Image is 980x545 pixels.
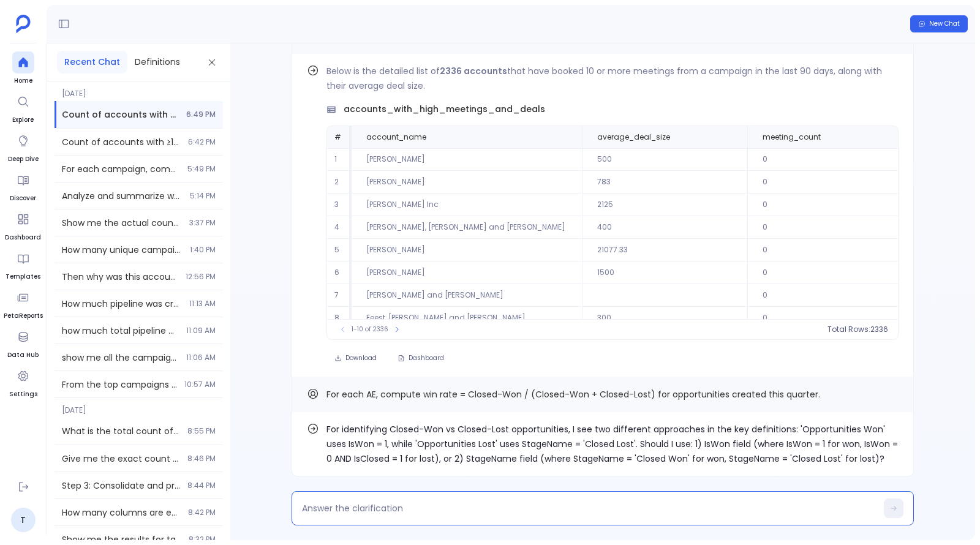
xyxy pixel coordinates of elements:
span: Home [12,76,34,86]
button: Recent Chat [57,51,127,73]
span: accounts_with_high_meetings_and_deals [344,103,545,116]
td: 1 [327,148,352,171]
a: Explore [12,91,34,125]
img: petavue logo [16,15,31,33]
td: [PERSON_NAME] [352,171,582,194]
span: Then why was this account not shown in the first result [62,271,178,283]
td: 0 [747,307,898,329]
span: Give me the exact count of how many enabled columns are fully empty across all tables. [62,453,180,465]
span: 11:13 AM [189,299,216,309]
a: Templates [6,247,40,282]
td: 5 [327,239,352,261]
span: Settings [9,389,37,399]
span: For each campaign, compute pipeline influenced (sum Closed-Won amount where campaign was first or... [62,163,180,175]
td: 6 [327,261,352,284]
span: Data Hub [7,350,39,360]
span: [DATE] [55,398,223,415]
td: 783 [582,171,747,194]
td: 7 [327,284,352,307]
span: 11:06 AM [186,353,216,363]
a: Home [12,51,34,86]
span: 8:46 PM [187,454,216,464]
strong: 2336 accounts [440,65,507,77]
button: Definitions [127,51,187,73]
td: 1500 [582,261,747,284]
button: New Chat [910,15,968,32]
span: What is the total count of all enabled columns across all tables in the system? [62,425,180,437]
span: Count of accounts with ≥10 meetings booked from a campaign in last 90 days, and average deal size... [62,108,179,121]
span: New Chat [929,20,960,28]
a: PetaReports [4,287,43,321]
span: 5:14 PM [190,191,216,201]
span: [DATE] [55,81,223,99]
p: For identifying Closed-Won vs Closed-Lost opportunities, I see two different approaches in the ke... [326,422,899,466]
span: show me all the campaigns that originated in the last year and also show me how much pipeline was... [62,351,179,364]
p: Below is the detailed list of that have booked 10 or more meetings from a campaign in the last 90... [326,64,899,93]
td: 400 [582,216,747,239]
span: PetaReports [4,311,43,321]
td: 4 [327,216,352,239]
td: 2125 [582,194,747,216]
span: Count of accounts with ≥10 meetings booked from a campaign in last 90 days, and average deal size... [62,136,181,148]
span: 8:44 PM [187,481,216,491]
td: [PERSON_NAME] and [PERSON_NAME] [352,284,582,307]
span: Discover [10,194,36,203]
span: 8:42 PM [188,508,216,517]
span: 11:09 AM [186,326,216,336]
span: 10:57 AM [184,380,216,389]
td: [PERSON_NAME] [352,239,582,261]
a: Deep Dive [8,130,39,164]
span: Show me the actual count of marketing campaigns launched for each year - I need to see both the y... [62,217,182,229]
span: Download [345,354,377,363]
td: [PERSON_NAME] [352,261,582,284]
td: Feest, [PERSON_NAME] and [PERSON_NAME] [352,307,582,329]
span: Step 3: Consolidate and present comprehensive view of all new leads from both systems created in ... [62,479,180,492]
button: Dashboard [390,350,452,367]
span: meeting_count [763,132,821,142]
td: [PERSON_NAME] [352,148,582,171]
span: 8:32 PM [189,535,216,544]
a: Data Hub [7,326,39,360]
td: 0 [747,194,898,216]
td: 0 [747,216,898,239]
td: [PERSON_NAME] Inc [352,194,582,216]
td: 3 [327,194,352,216]
a: Settings [9,365,37,399]
span: Dashboard [5,233,41,242]
td: 300 [582,307,747,329]
td: 500 [582,148,747,171]
span: Explore [12,115,34,125]
a: T [11,508,36,532]
a: Discover [10,169,36,203]
span: Dashboard [409,354,444,363]
span: Deep Dive [8,154,39,164]
td: 2 [327,171,352,194]
span: 6:42 PM [188,137,216,147]
span: Templates [6,272,40,282]
td: 0 [747,284,898,307]
span: From the top campaigns you just identified, show what share of influenced people booked at least ... [62,378,177,391]
span: How much pipeline was created from these campaigns? Analyze deals and opportunities created by th... [62,298,182,310]
button: Download [326,350,385,367]
span: 2336 [870,325,888,334]
td: [PERSON_NAME], [PERSON_NAME] and [PERSON_NAME] [352,216,582,239]
span: 12:56 PM [186,272,216,282]
td: 0 [747,148,898,171]
td: 8 [327,307,352,329]
span: 1:40 PM [190,245,216,255]
span: How many columns are enabled? Show me the list of all enabled columns. [62,506,181,519]
span: Total Rows: [827,325,870,334]
span: # [334,132,341,142]
span: 1-10 of 2336 [352,325,388,334]
td: 0 [747,261,898,284]
span: For each AE, compute win rate = Closed-Won / (Closed-Won + Closed-Lost) for opportunities created... [326,388,820,400]
span: average_deal_size [597,132,670,142]
span: 8:55 PM [187,426,216,436]
span: how much total pipeline was created from these campaigns [62,325,179,337]
span: 3:37 PM [189,218,216,228]
td: 21077.33 [582,239,747,261]
td: 0 [747,171,898,194]
span: account_name [366,132,426,142]
span: 5:49 PM [187,164,216,174]
span: Analyze and summarize won opportunities performance from last 2 quarters Requirements: - Take the... [62,190,183,202]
